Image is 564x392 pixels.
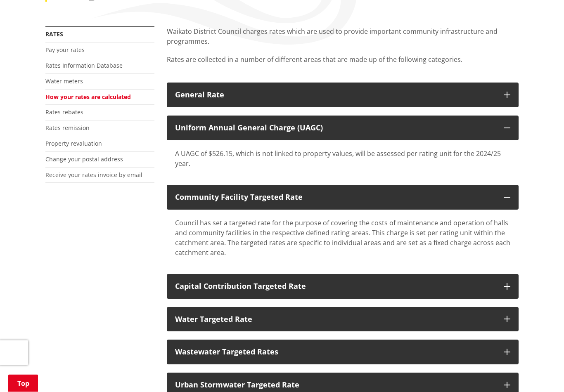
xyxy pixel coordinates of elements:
[45,46,85,54] a: Pay your rates
[45,109,83,116] a: Rates rebates
[45,62,123,70] a: Rates Information Database
[167,185,519,210] button: Community Facility Targeted Rate
[45,140,102,148] a: Property revaluation
[45,156,123,163] a: Change your postal address
[175,124,495,132] div: Uniform Annual General Charge (UAGC)
[175,283,495,291] div: Capital Contribution Targeted Rate
[175,218,510,258] div: Council has set a targeted rate for the purpose of covering the costs of maintenance and operatio...
[175,91,495,99] div: General Rate
[167,116,519,141] button: Uniform Annual General Charge (UAGC)
[175,194,495,202] div: Community Facility Targeted Rate
[167,307,519,332] button: Water Targeted Rate
[175,316,495,324] div: Water Targeted Rate
[167,55,519,75] p: Rates are collected in a number of different areas that are made up of the following categories.
[45,93,131,101] a: How your rates are calculated
[175,348,495,357] div: Wastewater Targeted Rates
[167,340,519,365] button: Wastewater Targeted Rates
[167,83,519,108] button: General Rate
[45,171,142,179] a: Receive your rates invoice by email
[167,27,519,47] p: Waikato District Council charges rates which are used to provide important community infrastructu...
[175,149,510,169] div: A UAGC of $526.15, which is not linked to property values, will be assessed per rating unit for t...
[167,274,519,299] button: Capital Contribution Targeted Rate
[175,381,495,390] div: Urban Stormwater Targeted Rate
[45,31,63,38] a: Rates
[526,357,556,387] iframe: Messenger Launcher
[45,78,83,85] a: Water meters
[8,375,38,392] a: Top
[45,124,90,132] a: Rates remission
